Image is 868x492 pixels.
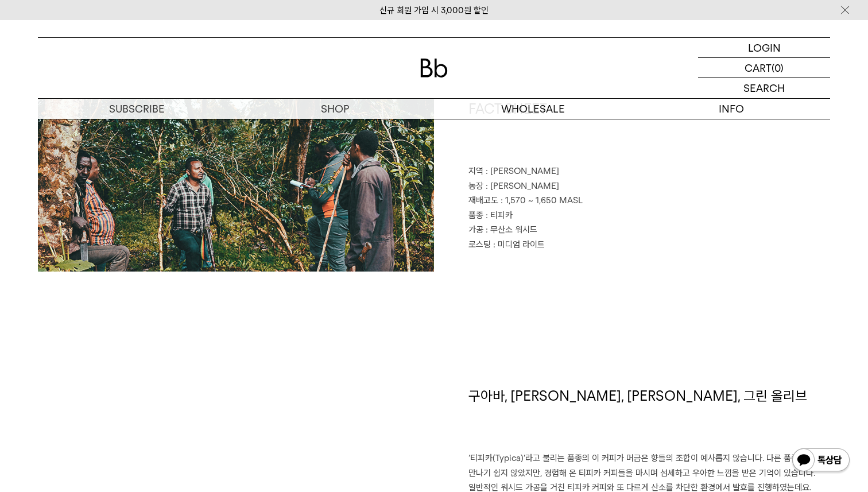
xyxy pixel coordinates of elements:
[772,58,784,78] p: (0)
[748,38,781,57] p: LOGIN
[38,99,434,272] img: 콜롬비아 파티오 보니토
[420,59,448,78] img: 로고
[468,224,483,235] span: 가공
[486,224,537,235] span: : 무산소 워시드
[743,78,785,98] p: SEARCH
[468,386,830,452] h1: 구아바, [PERSON_NAME], [PERSON_NAME], 그린 올리브
[468,239,491,250] span: 로스팅
[501,195,583,206] span: : 1,570 ~ 1,650 MASL
[791,447,851,475] img: 카카오톡 채널 1:1 채팅 버튼
[745,58,772,78] p: CART
[434,99,632,119] p: WHOLESALE
[468,166,483,176] span: 지역
[38,99,236,119] a: SUBSCRIBE
[468,99,830,165] h1: FACT SHEET
[468,210,483,220] span: 품종
[486,166,559,176] span: : [PERSON_NAME]
[236,99,434,119] a: SHOP
[486,210,513,220] span: : 티피카
[493,239,545,250] span: : 미디엄 라이트
[379,5,489,16] a: 신규 회원 가입 시 3,000원 할인
[486,181,559,191] span: : [PERSON_NAME]
[698,38,830,58] a: LOGIN
[632,99,830,119] p: INFO
[468,195,498,206] span: 재배고도
[468,181,483,191] span: 농장
[698,58,830,78] a: CART (0)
